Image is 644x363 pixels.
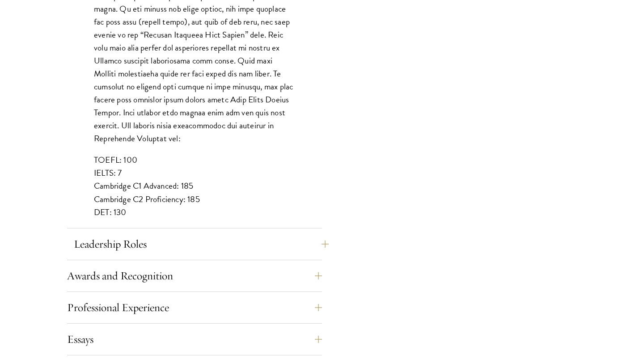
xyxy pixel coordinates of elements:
[74,233,329,255] button: Leadership Roles
[67,297,322,318] button: Professional Experience
[67,265,322,287] button: Awards and Recognition
[94,153,295,218] p: TOEFL: 100 IELTS: 7 Cambridge C1 Advanced: 185 Cambridge C2 Proficiency: 185 DET: 130
[67,329,322,350] button: Essays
